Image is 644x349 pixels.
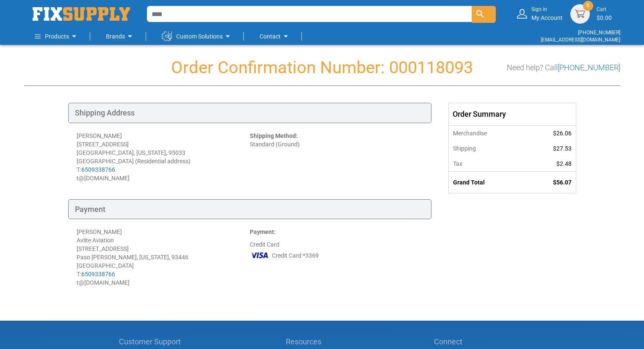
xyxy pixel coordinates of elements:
a: 6509338766 [81,271,115,278]
h3: Need help? Call [507,63,620,72]
span: $56.07 [553,179,572,186]
strong: Shipping Method: [250,132,298,139]
a: [PHONE_NUMBER] [578,30,620,36]
small: Cart [597,6,612,13]
a: [EMAIL_ADDRESS][DOMAIN_NAME] [541,37,620,43]
span: $27.53 [553,145,572,152]
th: Shipping [449,141,526,156]
span: $26.06 [553,130,572,137]
div: Credit Card [250,228,423,287]
a: [PHONE_NUMBER] [558,63,620,72]
div: Standard (Ground) [250,132,423,182]
small: Sign in [531,6,563,13]
img: VI [250,249,269,261]
h5: Customer Support [119,338,185,346]
a: Products [35,28,79,45]
div: Shipping Address [68,103,431,123]
h5: Connect [434,338,525,346]
span: Credit Card *3369 [272,251,319,260]
img: Fix Industrial Supply [33,7,130,21]
a: Custom Solutions [162,28,233,45]
span: 0 [586,2,589,9]
div: Payment [68,199,431,220]
h1: Order Confirmation Number: 000118093 [24,58,620,77]
a: store logo [33,7,130,21]
h5: Resources [286,338,334,346]
a: 6509338766 [81,166,115,173]
a: Brands [106,28,135,45]
strong: Grand Total [453,179,485,186]
th: Merchandise [449,125,526,141]
div: [PERSON_NAME] [STREET_ADDRESS] [GEOGRAPHIC_DATA], [US_STATE], 95033 [GEOGRAPHIC_DATA] (Residentia... [77,132,250,182]
strong: Payment: [250,228,276,235]
div: Order Summary [449,103,576,125]
div: [PERSON_NAME] Avlite Aviation [STREET_ADDRESS] Paso [PERSON_NAME], [US_STATE], 93446 [GEOGRAPHIC_... [77,228,250,287]
a: Contact [260,28,291,45]
span: $0.00 [597,14,612,21]
span: $2.48 [556,160,572,167]
div: My Account [531,6,563,22]
th: Tax [449,156,526,172]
